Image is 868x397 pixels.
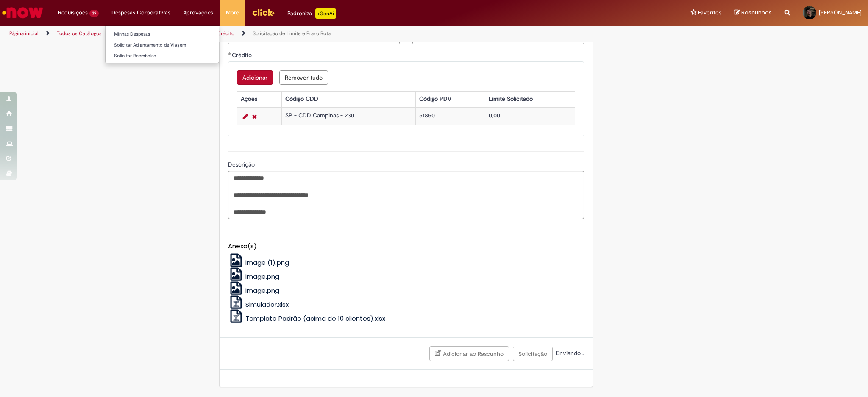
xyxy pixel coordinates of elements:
[106,41,219,50] a: Solicitar Adiantamento de Viagem
[228,300,289,309] a: Simulador.xlsx
[287,8,336,19] div: Padroniza
[819,9,862,16] span: [PERSON_NAME]
[228,52,232,55] span: Obrigatório Preenchido
[245,272,279,281] span: image.png
[232,51,253,59] span: Crédito
[282,91,416,107] th: Código CDD
[253,30,331,37] a: Solicitação de Limite e Prazo Rota
[554,349,584,357] span: Enviando...
[9,30,39,37] a: Página inicial
[416,108,485,125] td: 51850
[228,314,386,323] a: Template Padrão (acima de 10 clientes).xlsx
[228,243,584,250] h5: Anexo(s)
[106,51,219,61] a: Solicitar Reembolso
[734,9,772,17] a: Rascunhos
[241,111,250,122] a: Editar Linha 1
[106,30,219,39] a: Minhas Despesas
[111,8,170,17] span: Despesas Corporativas
[217,30,234,37] a: Crédito
[485,91,575,107] th: Limite Solicitado
[416,91,485,107] th: Código PDV
[237,70,273,85] button: Add a row for Crédito
[245,286,279,295] span: image.png
[183,8,213,17] span: Aprovações
[245,300,289,309] span: Simulador.xlsx
[57,30,102,37] a: Todos os Catálogos
[6,26,572,42] ul: Trilhas de página
[245,314,385,323] span: Template Padrão (acima de 10 clientes).xlsx
[228,171,584,219] textarea: Descrição
[1,4,45,21] img: ServiceNow
[282,108,416,125] td: SP - CDD Campinas - 230
[105,25,219,63] ul: Despesas Corporativas
[226,8,239,17] span: More
[89,10,99,17] span: 39
[698,8,721,17] span: Favoritos
[485,108,575,125] td: 0,00
[228,258,289,267] a: image (1).png
[252,6,275,19] img: click_logo_yellow_360x200.png
[245,258,289,267] span: image (1).png
[250,111,259,122] a: Remover linha 1
[228,161,256,168] span: Descrição
[237,91,281,107] th: Ações
[315,8,336,19] p: +GenAi
[228,286,280,295] a: image.png
[741,8,772,17] span: Rascunhos
[58,8,88,17] span: Requisições
[279,70,328,85] button: Remove all rows for Crédito
[228,272,280,281] a: image.png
